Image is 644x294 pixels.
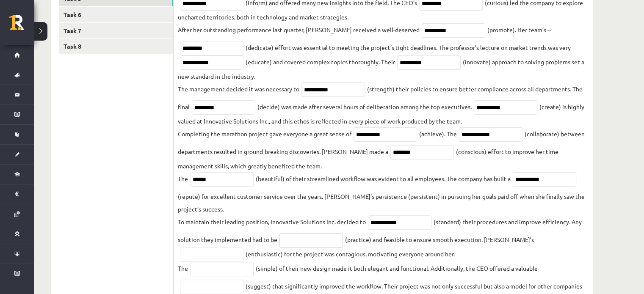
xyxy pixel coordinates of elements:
a: Task 8 [59,38,173,54]
p: The [178,262,188,275]
a: Rīgas 1. Tālmācības vidusskola [9,15,34,36]
p: The [178,172,188,185]
a: Task 7 [59,23,173,38]
p: Completing the marathon project gave everyone a great sense of [178,127,351,140]
p: To maintain their leading position, Innovative Solutions Inc. decided to [178,215,366,228]
p: The management decided it was necessary to [178,82,299,95]
a: Task 6 [59,7,173,22]
p: After her outstanding performance last quarter, [PERSON_NAME] received a well-deserved [178,23,420,36]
